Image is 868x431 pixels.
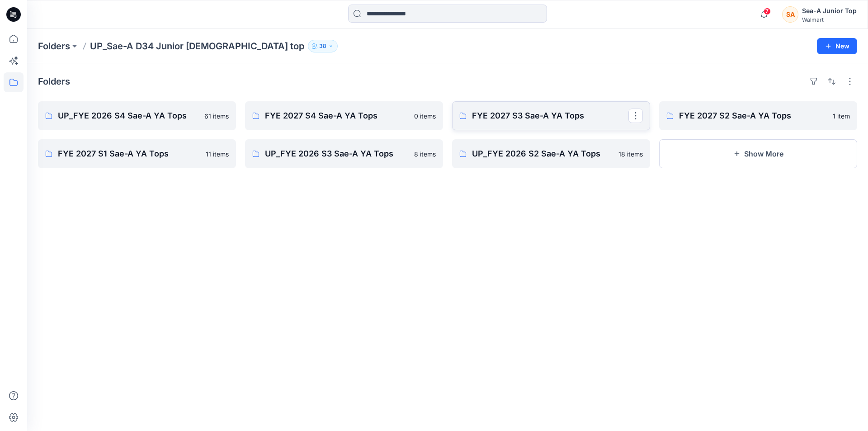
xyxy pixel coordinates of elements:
[206,149,229,159] p: 11 items
[618,149,643,159] p: 18 items
[472,109,628,122] p: FYE 2027 S3 Sae-A YA Tops
[38,101,236,130] a: UP_FYE 2026 S4 Sae-A YA Tops61 items
[414,149,436,159] p: 8 items
[265,147,409,160] p: UP_FYE 2026 S3 Sae-A YA Tops
[659,139,857,168] button: Show More
[452,139,650,168] a: UP_FYE 2026 S2 Sae-A YA Tops18 items
[764,8,771,15] span: 7
[802,5,857,16] div: Sea-A Junior Top
[833,111,850,121] p: 1 item
[245,101,443,130] a: FYE 2027 S4 Sae-A YA Tops0 items
[452,101,650,130] a: FYE 2027 S3 Sae-A YA Tops
[679,109,827,122] p: FYE 2027 S2 Sae-A YA Tops
[414,111,436,121] p: 0 items
[817,38,857,54] button: New
[58,109,199,122] p: UP_FYE 2026 S4 Sae-A YA Tops
[38,76,70,87] h4: Folders
[265,109,409,122] p: FYE 2027 S4 Sae-A YA Tops
[58,147,200,160] p: FYE 2027 S1 Sae-A YA Tops
[245,139,443,168] a: UP_FYE 2026 S3 Sae-A YA Tops8 items
[38,139,236,168] a: FYE 2027 S1 Sae-A YA Tops11 items
[38,40,70,52] a: Folders
[204,111,229,121] p: 61 items
[782,6,798,23] div: SA
[802,16,857,23] div: Walmart
[319,41,326,51] p: 38
[472,147,613,160] p: UP_FYE 2026 S2 Sae-A YA Tops
[308,40,338,52] button: 38
[90,40,304,52] p: UP_Sae-A D34 Junior [DEMOGRAPHIC_DATA] top
[659,101,857,130] a: FYE 2027 S2 Sae-A YA Tops1 item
